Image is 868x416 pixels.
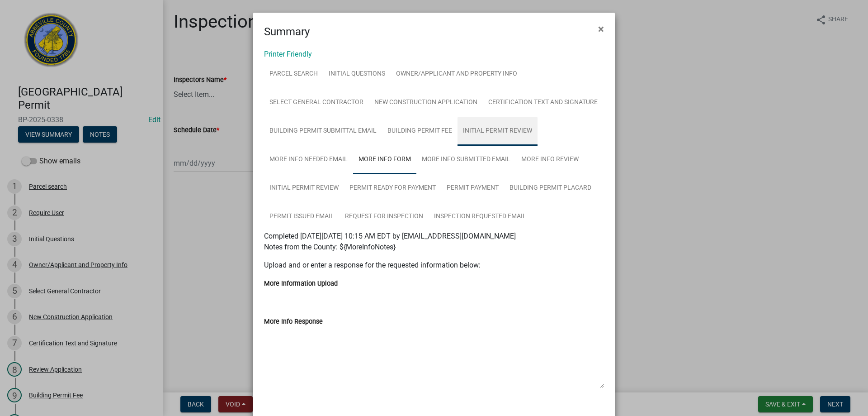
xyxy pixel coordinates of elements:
[483,88,603,117] a: Certification Text and Signature
[391,60,523,89] a: Owner/Applicant and Property Info
[340,202,429,231] a: Request for Inspection
[264,232,516,240] span: Completed [DATE][DATE] 10:15 AM EDT by [EMAIL_ADDRESS][DOMAIN_NAME]
[323,60,391,89] a: Initial Questions
[264,117,382,146] a: Building Permit Submittal Email
[591,16,611,42] button: Close
[382,117,458,146] a: Building Permit Fee
[264,202,340,231] a: Permit Issued Email
[264,50,312,58] a: Printer Friendly
[264,281,338,287] label: More Information Upload
[264,88,369,117] a: Select General Contractor
[264,242,604,253] p: Notes from the County: ${MoreInfoNotes}
[504,174,597,203] a: Building Permit Placard
[264,174,344,203] a: Initial Permit Review
[264,319,323,325] label: More Info Response
[264,145,353,174] a: More Info Needed Email
[264,60,323,89] a: Parcel search
[598,23,604,35] span: ×
[264,260,604,271] p: Upload and or enter a response for the requested information below:
[264,24,310,40] h4: Summary
[353,145,416,174] a: More Info Form
[441,174,504,203] a: Permit Payment
[458,117,538,146] a: Initial Permit Review
[516,145,584,174] a: More Info Review
[429,202,532,231] a: Inspection Requested Email
[344,174,441,203] a: Permit Ready for Payment
[369,88,483,117] a: New Construction Application
[416,145,516,174] a: More Info Submitted Email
